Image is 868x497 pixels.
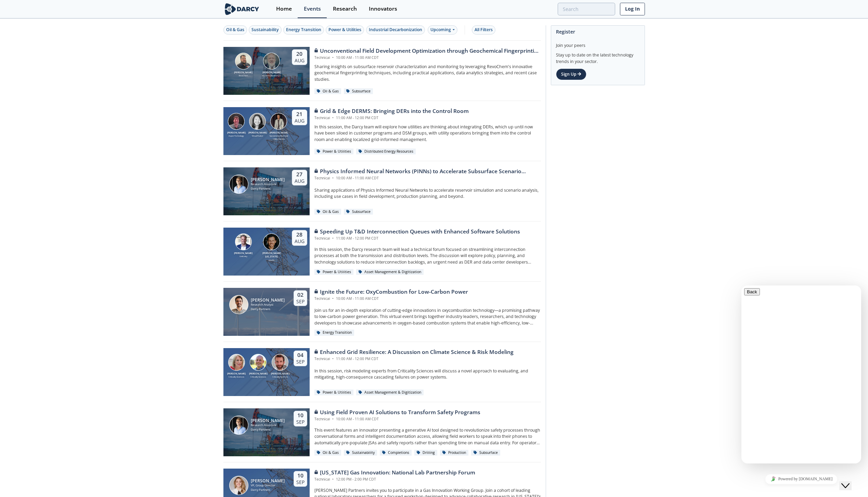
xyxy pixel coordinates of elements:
[250,354,267,371] img: Ben Ruddell
[328,27,361,33] div: Power & Utilities
[471,450,501,456] div: Subsurface
[741,471,861,487] iframe: chat widget
[247,131,268,135] div: [PERSON_NAME]
[556,26,640,38] div: Register
[314,408,480,417] div: Using Field Proven AI Solutions to Transform Safety Programs
[296,292,305,298] div: 02
[235,233,252,250] img: Brian Fitzsimons
[286,27,321,33] div: Energy Transition
[251,177,285,182] div: [PERSON_NAME]
[223,288,541,336] a: Nicolas Lassalle [PERSON_NAME] Research Analyst Darcy Partners 02 Sep Ignite the Future: OxyCombu...
[314,149,354,155] div: Power & Utilities
[233,74,254,77] div: RevoChem
[331,356,335,361] span: •
[270,113,287,130] img: Yevgeniy Postnov
[314,124,541,143] p: In this session, the Darcy team will explore how utilities are thinking about integrating DERs, w...
[251,423,285,428] div: Research Associate
[333,6,357,12] div: Research
[295,238,305,244] div: Aug
[295,171,305,178] div: 27
[356,149,416,155] div: Distributed Energy Resources
[223,25,247,35] button: Oil & Gas
[251,428,285,432] div: Darcy Partners
[331,296,335,301] span: •
[269,375,291,378] div: Criticality Sciences
[247,135,268,137] div: Virtual Peaker
[233,252,254,255] div: [PERSON_NAME]
[314,450,341,456] div: Oil & Gas
[295,111,305,118] div: 21
[249,113,266,130] img: Brenda Chew
[223,47,541,95] a: Bob Aylsworth [PERSON_NAME] RevoChem John Sinclair [PERSON_NAME] Sinclair Exploration LLC 20 Aug ...
[314,477,475,482] div: Technical 12:00 PM - 2:00 PM CDT
[261,74,282,77] div: Sinclair Exploration LLC
[269,372,291,376] div: [PERSON_NAME]
[380,450,412,456] div: Completions
[366,25,425,35] button: Industrial Decarbonization
[223,408,541,456] a: Juan Mayol [PERSON_NAME] Research Associate Darcy Partners 10 Sep Using Field Proven AI Solutions...
[295,58,305,64] div: Aug
[314,167,541,176] div: Physics Informed Neural Networks (PINNs) to Accelerate Subsurface Scenario Analysis
[314,427,541,446] p: This event features an innovator presenting a generative AI tool designed to revolutionize safety...
[226,27,244,33] div: Oil & Gas
[295,178,305,184] div: Aug
[314,330,354,336] div: Energy Transition
[228,354,245,371] img: Susan Ginsburg
[556,49,640,65] div: Stay up to date on the latest technology trends in your sector.
[314,107,469,115] div: Grid & Edge DERMS: Bringing DERs into the Control Room
[235,53,252,69] img: Bob Aylsworth
[268,135,289,140] div: Sacramento Municipal Utility District.
[229,295,248,314] img: Nicolas Lassalle
[472,25,495,35] button: All Filters
[268,131,289,135] div: [PERSON_NAME]
[261,252,282,259] div: [PERSON_NAME][US_STATE]
[251,298,285,303] div: [PERSON_NAME]
[556,68,586,80] a: Sign Up
[839,470,861,490] iframe: chat widget
[314,469,475,477] div: [US_STATE] Gas Innovation: National Lab Partnership Forum
[272,354,288,371] img: Ross Dakin
[558,3,615,15] input: Advanced Search
[229,476,248,495] img: Lindsey Motlow
[314,228,520,236] div: Speeding Up T&D Interconnection Queues with Enhanced Software Solutions
[296,479,305,485] div: Sep
[314,356,514,362] div: Technical 11:00 AM - 12:00 PM CDT
[283,25,324,35] button: Energy Transition
[223,167,541,215] a: Juan Mayol [PERSON_NAME] Research Associate Darcy Partners 27 Aug Physics Informed Neural Network...
[226,372,248,376] div: [PERSON_NAME]
[251,488,285,492] div: Darcy Partners
[251,307,285,311] div: Darcy Partners
[314,368,541,381] p: In this session, risk modeling experts from Criticality Sciences will discuss a novel approach to...
[304,6,321,12] div: Events
[331,417,335,421] span: •
[296,419,305,425] div: Sep
[226,131,247,135] div: [PERSON_NAME]
[344,88,373,94] div: Subsurface
[369,27,422,33] div: Industrial Decarbonization
[331,477,335,482] span: •
[251,483,285,488] div: VP, Group Director
[326,25,364,35] button: Power & Utilities
[226,135,247,137] div: Aspen Technology
[314,246,541,265] p: In this session, the Darcy research team will lead a technical forum focused on streamlining inte...
[314,209,341,215] div: Oil & Gas
[314,55,541,61] div: Technical 10:00 AM - 11:00 AM CDT
[251,418,285,423] div: [PERSON_NAME]
[314,64,541,82] p: Sharing insights on subsurface reservoir characterization and monitoring by leveraging RevoChem's...
[314,236,520,241] div: Technical 11:00 AM - 12:00 PM CDT
[249,25,282,35] button: Sustainability
[229,416,248,435] img: Juan Mayol
[741,285,861,463] iframe: chat widget
[314,390,354,396] div: Power & Utilities
[428,25,457,35] div: Upcoming
[223,107,541,155] a: Jonathan Curtis [PERSON_NAME] Aspen Technology Brenda Chew [PERSON_NAME] Virtual Peaker Yevgeniy ...
[314,288,468,296] div: Ignite the Future: OxyCombustion for Low-Carbon Power
[356,269,424,275] div: Asset Management & Digitization
[296,472,305,479] div: 10
[344,209,373,215] div: Subsurface
[314,417,480,422] div: Technical 10:00 AM - 11:00 AM CDT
